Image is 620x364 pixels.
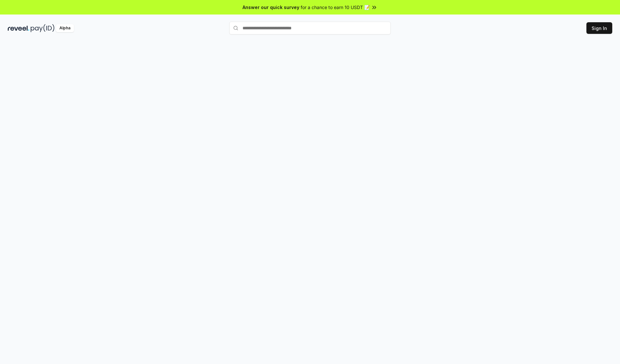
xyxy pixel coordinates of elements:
span: Answer our quick survey [243,4,299,11]
div: Alpha [56,24,74,32]
img: pay_id [31,24,55,32]
span: for a chance to earn 10 USDT 📝 [301,4,370,11]
button: Sign In [586,22,612,34]
img: reveel_dark [8,24,29,32]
